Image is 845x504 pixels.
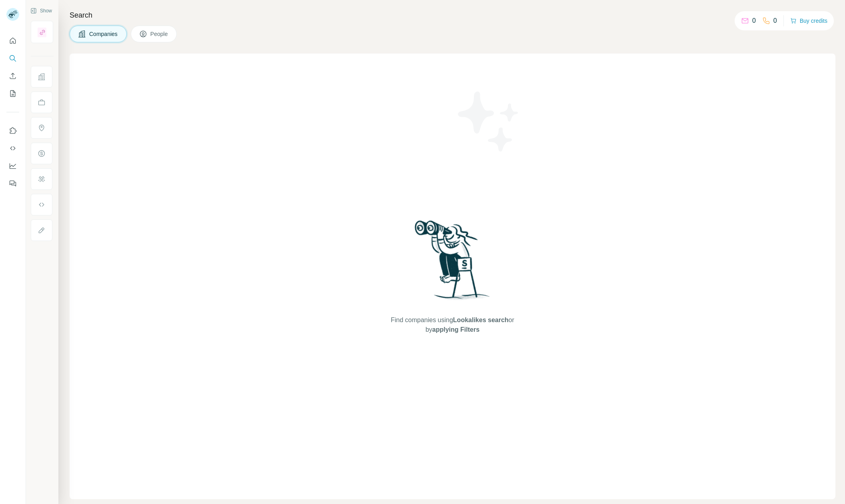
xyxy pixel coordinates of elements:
[432,326,479,333] span: applying Filters
[6,124,19,138] button: Use Surfe on LinkedIn
[6,51,19,66] button: Search
[773,16,777,26] p: 0
[388,315,516,335] span: Find companies using or by
[6,176,19,191] button: Feedback
[790,15,827,26] button: Buy credits
[453,86,525,157] img: Surfe Illustration - Stars
[411,218,494,307] img: Surfe Illustration - Woman searching with binoculars
[25,5,58,17] button: Show
[89,30,118,38] span: Companies
[453,317,509,323] span: Lookalikes search
[752,16,756,26] p: 0
[6,159,19,173] button: Dashboard
[6,86,19,101] button: My lists
[6,69,19,83] button: Enrich CSV
[6,34,19,48] button: Quick start
[150,30,169,38] span: People
[70,10,835,21] h4: Search
[6,141,19,155] button: Use Surfe API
